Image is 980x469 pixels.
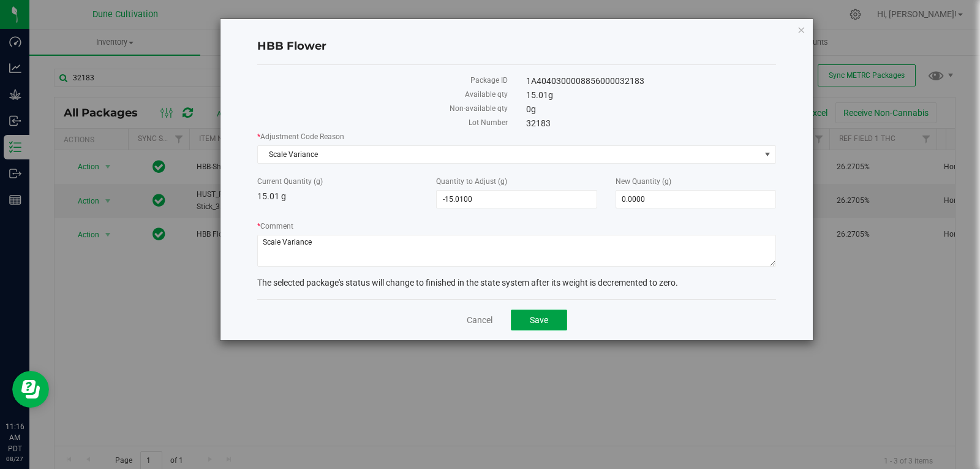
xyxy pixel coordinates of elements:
[526,104,536,114] span: 0
[548,90,553,100] span: g
[531,104,536,114] span: g
[437,191,596,208] input: -15.0100
[616,176,776,187] label: New Quantity (g)
[257,191,286,201] span: 15.01 g
[530,315,548,325] span: Save
[257,131,776,142] label: Adjustment Code Reason
[12,371,49,408] iframe: Resource center
[517,75,786,88] div: 1A4040300008856000032183
[257,39,776,55] h4: HBB Flower
[760,146,775,163] span: select
[616,191,775,208] input: 0.0000
[526,90,553,100] span: 15.01
[467,314,492,326] a: Cancel
[258,146,760,163] span: Scale Variance
[257,221,776,232] label: Comment
[257,89,508,100] label: Available qty
[257,278,678,288] span: The selected package's status will change to finished in the state system after its weight is dec...
[436,176,597,187] label: Quantity to Adjust (g)
[517,117,786,130] div: 32183
[511,310,567,330] button: Save
[257,75,508,86] label: Package ID
[257,103,508,114] label: Non-available qty
[257,176,418,187] label: Current Quantity (g)
[257,117,508,128] label: Lot Number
